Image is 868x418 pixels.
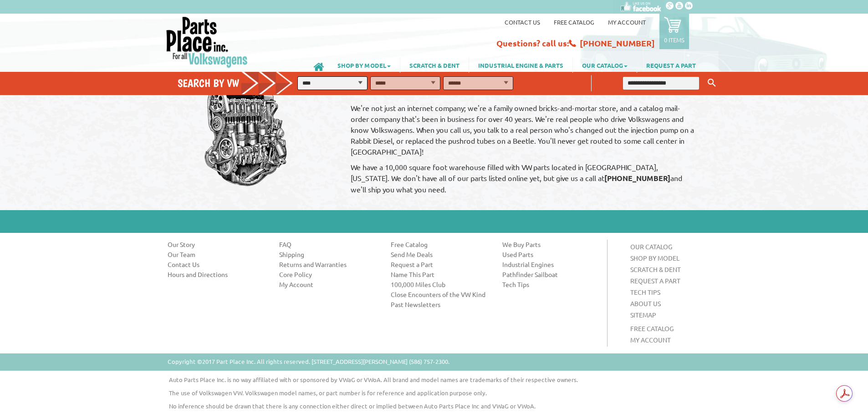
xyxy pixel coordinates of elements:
p: Auto Parts Place Inc. is no way affiliated with or sponsored by VWaG or VWoA. All brand and model... [162,375,725,384]
a: SCRATCH & DENT [400,57,469,73]
a: My Account [279,280,377,289]
a: Free Catalog [554,18,594,26]
a: REQUEST A PART [637,57,705,73]
a: Industrial Engines [502,260,600,269]
a: Core Policy [279,270,377,279]
a: My Account [608,18,646,26]
a: Tech Tips [502,280,600,289]
p: Copyright ©2017 Part Place Inc. All rights reserved. [STREET_ADDRESS][PERSON_NAME] (586) 757-2300. [168,357,449,366]
a: ABOUT US [630,299,661,307]
p: 0 items [664,36,684,44]
p: The use of Volkswagen VW. Volkswagen model names, or part number is for reference and application... [162,388,725,397]
a: Shipping [279,250,377,259]
a: TECH TIPS [630,288,660,296]
a: SITEMAP [630,311,656,319]
button: Keyword Search [705,76,719,91]
a: INDUSTRIAL ENGINE & PARTS [469,57,572,73]
strong: [PHONE_NUMBER] [604,173,670,183]
a: Contact Us [168,260,266,269]
a: FREE CATALOG [630,324,674,332]
a: 100,000 Miles Club [391,280,489,289]
a: Name This Part [391,270,489,279]
a: Request a Part [391,260,489,269]
a: OUR CATALOG [630,242,672,251]
a: SHOP BY MODEL [630,254,679,262]
p: We're not just an internet company; we're a family owned bricks-and-mortar store, and a catalog m... [351,102,698,157]
a: Hours and Directions [168,270,266,279]
a: Returns and Warranties [279,260,377,269]
a: Close Encounters of the VW Kind [391,290,489,299]
a: Past Newsletters [391,300,489,309]
a: Pathfinder Sailboat [502,270,600,279]
a: FAQ [279,240,377,249]
a: MY ACCOUNT [630,336,671,344]
a: SHOP BY MODEL [328,57,400,73]
a: Our Team [168,250,266,259]
p: No inference should be drawn that there is any connection either direct or implied between Auto P... [162,402,725,410]
a: Contact us [505,18,540,26]
img: Parts Place Inc! [165,16,249,68]
a: OUR CATALOG [573,57,637,73]
a: SCRATCH & DENT [630,265,681,273]
a: 0 items [659,14,689,49]
a: Used Parts [502,250,600,259]
a: Send Me Deals [391,250,489,259]
a: Free Catalog [391,240,489,249]
a: Our Story [168,240,266,249]
a: REQUEST A PART [630,277,680,285]
a: We Buy Parts [502,240,600,249]
p: We have a 10,000 square foot warehouse filled with VW parts located in [GEOGRAPHIC_DATA], [US_STA... [351,161,698,195]
h4: Search by VW [178,76,302,90]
